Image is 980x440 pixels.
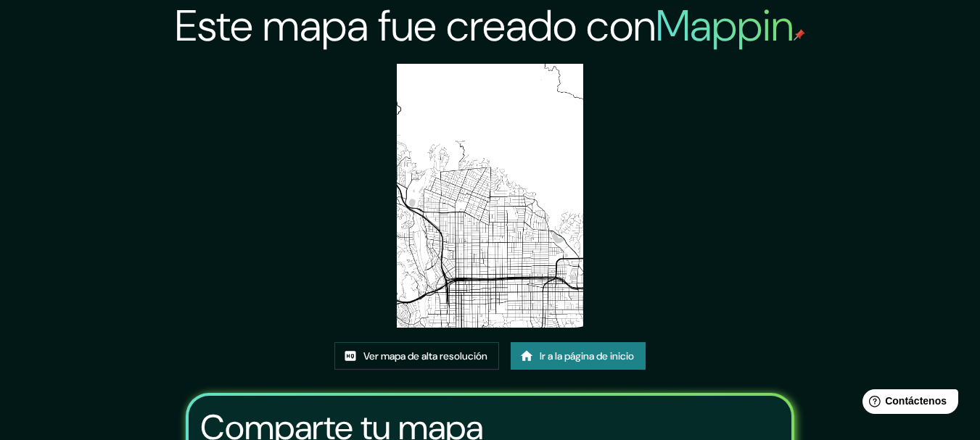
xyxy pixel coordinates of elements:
[511,342,646,370] a: Ir a la página de inicio
[363,349,487,362] font: Ver mapa de alta resolución
[851,383,964,424] iframe: Lanzador de widgets de ayuda
[334,342,499,370] a: Ver mapa de alta resolución
[794,29,805,41] img: pin de mapeo
[397,64,583,328] img: created-map
[540,349,634,362] font: Ir a la página de inicio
